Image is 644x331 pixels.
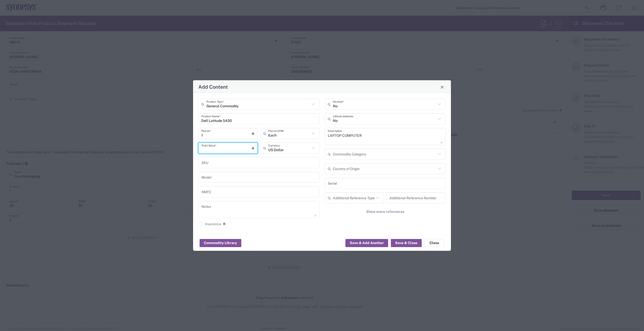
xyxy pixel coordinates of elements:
[200,239,241,247] button: Commodity Library
[366,209,404,214] span: Show more references
[345,239,388,247] button: Save & Add Another
[424,239,444,247] button: Close
[198,222,221,226] label: Insurance
[439,83,446,90] button: Close
[198,83,228,90] h4: Add Content
[391,239,422,247] button: Save & Close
